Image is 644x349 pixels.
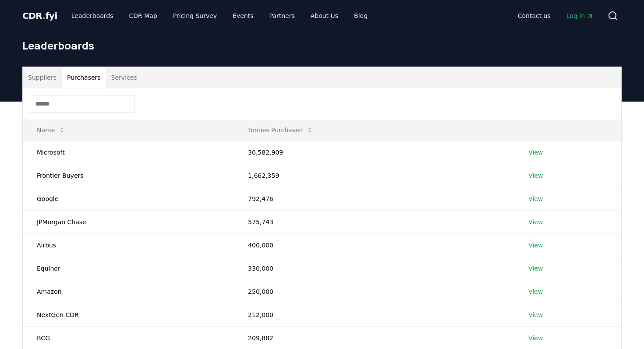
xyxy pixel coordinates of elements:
[226,8,260,24] a: Events
[122,8,164,24] a: CDR Map
[304,8,345,24] a: About Us
[23,67,62,88] button: Suppliers
[23,210,234,233] td: JPMorgan Chase
[62,67,106,88] button: Purchasers
[234,280,514,303] td: 250,000
[23,257,234,280] td: Equinor
[528,287,543,296] a: View
[23,303,234,326] td: NextGen CDR
[528,334,543,342] a: View
[22,10,57,22] a: CDR.fyi
[234,257,514,280] td: 330,000
[528,148,543,157] a: View
[22,39,622,53] h1: Leaderboards
[234,303,514,326] td: 212,000
[528,194,543,203] a: View
[106,67,142,88] button: Services
[528,264,543,273] a: View
[23,187,234,210] td: Google
[234,210,514,233] td: 575,743
[42,11,46,21] span: .
[30,121,72,139] button: Name
[528,241,543,250] a: View
[23,280,234,303] td: Amazon
[23,233,234,257] td: Airbus
[166,8,224,24] a: Pricing Survey
[528,310,543,319] a: View
[64,8,375,24] nav: Main
[234,233,514,257] td: 400,000
[566,11,594,20] span: Log in
[234,164,514,187] td: 1,662,359
[234,141,514,164] td: 30,582,909
[511,8,558,24] a: Contact us
[241,121,320,139] button: Tonnes Purchased
[528,171,543,180] a: View
[262,8,302,24] a: Partners
[234,187,514,210] td: 792,476
[23,141,234,164] td: Microsoft
[64,8,120,24] a: Leaderboards
[511,8,601,24] nav: Main
[528,218,543,226] a: View
[23,164,234,187] td: Frontier Buyers
[22,11,57,21] span: CDR fyi
[559,8,601,24] a: Log in
[347,8,375,24] a: Blog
